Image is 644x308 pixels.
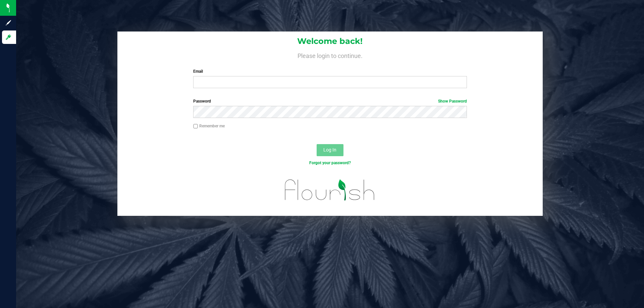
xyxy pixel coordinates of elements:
[117,37,543,46] h1: Welcome back!
[277,173,383,207] img: flourish_logo.svg
[309,161,351,165] a: Forgot your password?
[193,123,225,129] label: Remember me
[193,68,467,74] label: Email
[5,34,12,41] inline-svg: Log in
[193,124,198,129] input: Remember me
[323,147,336,152] span: Log In
[317,144,343,156] button: Log In
[117,51,543,59] h4: Please login to continue.
[193,99,211,104] span: Password
[438,99,467,104] a: Show Password
[5,19,12,26] inline-svg: Sign up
